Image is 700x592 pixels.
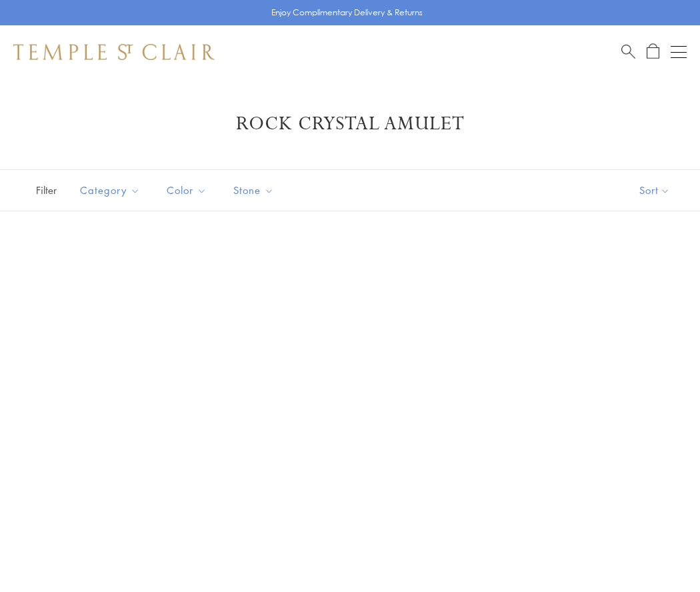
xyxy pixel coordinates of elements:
[223,175,284,205] button: Stone
[13,44,215,60] img: Temple St. Clair
[70,175,150,205] button: Category
[609,170,700,211] button: Show sort by
[271,6,423,19] p: Enjoy Complimentary Delivery & Returns
[73,182,150,199] span: Category
[160,182,217,199] span: Color
[227,182,284,199] span: Stone
[157,175,217,205] button: Color
[33,112,667,136] h1: Rock Crystal Amulet
[647,43,659,60] a: Open Shopping Bag
[671,44,687,60] button: Open navigation
[621,43,635,60] a: Search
